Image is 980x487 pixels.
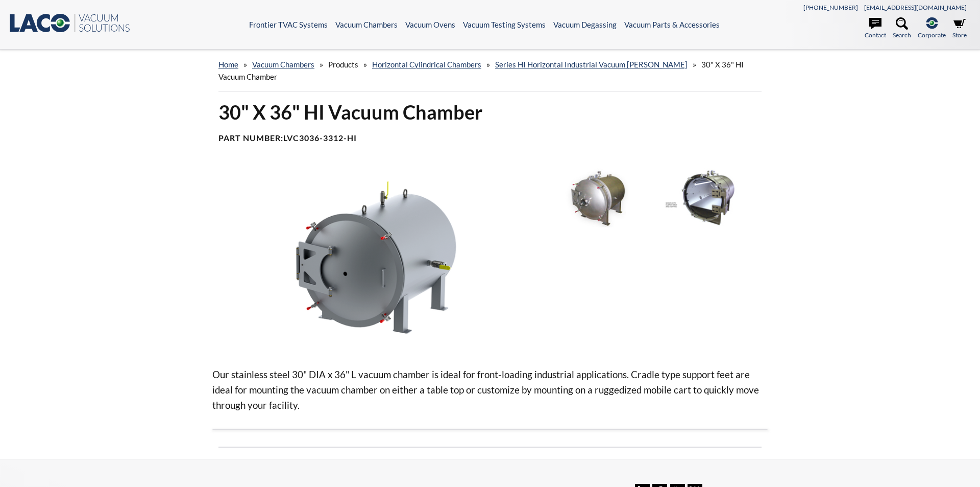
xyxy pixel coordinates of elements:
span: 30" X 36" HI Vacuum Chamber [218,60,744,81]
a: Series HI Horizontal Industrial Vacuum [PERSON_NAME] [495,60,688,69]
p: Our stainless steel 30" DIA x 36" L vacuum chamber is ideal for front-loading industrial applicat... [212,367,768,413]
a: Vacuum Ovens [405,20,455,29]
img: SS Horizontal Industrial Vacuum Chamber, right side angle view [212,168,537,351]
a: home [218,60,238,69]
a: Contact [865,17,886,40]
a: [EMAIL_ADDRESS][DOMAIN_NAME] [864,4,967,11]
a: Vacuum Testing Systems [463,20,546,29]
a: Store [952,17,967,40]
a: Vacuum Chambers [335,20,398,29]
h4: Part Number: [218,133,762,144]
a: Vacuum Chambers [252,60,314,69]
a: Search [893,17,911,40]
span: Corporate [918,30,946,40]
a: [PHONE_NUMBER] [803,4,858,11]
a: Frontier TVAC Systems [249,20,328,29]
img: Vacuum Chamber with acrylic door, custom shelf and lighting, front view [656,168,763,227]
a: Vacuum Degassing [553,20,617,29]
a: Horizontal Cylindrical Chambers [372,60,481,69]
img: Custom Vacuum Chamber with Hinged Door, front angle view [546,168,652,227]
b: LVC3036-3312-HI [283,133,357,143]
a: Vacuum Parts & Accessories [624,20,720,29]
span: Products [328,60,358,69]
h1: 30" X 36" HI Vacuum Chamber [218,100,762,125]
div: » » » » » [218,50,762,91]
